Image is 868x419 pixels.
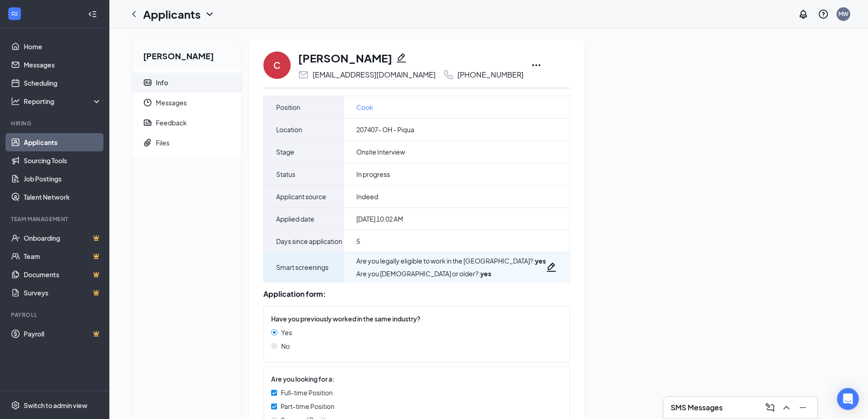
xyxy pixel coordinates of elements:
span: Full-time Position [281,388,333,398]
a: OnboardingCrown [24,229,102,247]
svg: ChevronLeft [128,9,139,20]
div: Open Intercom Messenger [837,388,859,410]
svg: Pencil [396,52,407,63]
svg: Clock [143,98,152,107]
h1: Applicants [143,6,200,22]
span: Are you looking for a: [271,374,334,384]
span: Days since application [276,236,342,247]
span: 5 [356,237,360,246]
a: Scheduling [24,74,102,92]
a: TeamCrown [24,247,102,265]
a: Home [24,37,102,56]
span: Have you previously worked in the same industry? [271,314,421,324]
span: 207407- OH - Piqua [356,125,414,134]
svg: Phone [443,69,454,80]
svg: QuestionInfo [818,9,829,20]
h2: [PERSON_NAME] [132,39,241,69]
svg: ChevronUp [781,402,792,413]
a: ContactCardInfo [132,72,241,93]
svg: Paperclip [143,138,152,147]
div: Info [156,78,168,87]
div: Reporting [24,97,102,106]
button: ChevronUp [779,400,794,415]
svg: Ellipses [531,60,542,71]
span: Stage [276,146,294,157]
a: Applicants [24,133,102,151]
a: ReportFeedback [132,113,241,133]
svg: Notifications [798,9,809,20]
span: Location [276,124,302,135]
a: Talent Network [24,188,102,206]
span: No [281,341,290,351]
span: Part-time Position [281,401,334,411]
span: Applicant source [276,191,326,202]
div: Hiring [11,119,100,127]
span: Applied date [276,213,314,224]
div: C [273,59,281,72]
div: Switch to admin view [24,401,87,410]
svg: Email [298,69,309,80]
span: Smart screenings [276,262,329,273]
div: Are you legally eligible to work in the [GEOGRAPHIC_DATA]? : [356,256,546,265]
a: SurveysCrown [24,284,102,302]
svg: Collapse [88,10,97,19]
a: PayrollCrown [24,325,102,343]
span: In progress [356,170,390,179]
svg: Analysis [11,97,20,106]
span: Status [276,169,295,180]
div: Application form: [263,290,570,299]
span: Position [276,102,300,113]
h3: SMS Messages [671,403,723,413]
strong: yes [480,269,491,278]
div: Payroll [11,311,100,319]
span: Onsite Interview [356,147,405,156]
svg: Report [143,118,152,127]
div: MW [838,10,848,18]
button: Minimize [796,400,810,415]
svg: ContactCard [143,78,152,87]
strong: yes [535,257,546,265]
span: Yes [281,327,292,337]
span: [DATE] 10:02 AM [356,214,403,223]
div: Feedback [156,118,187,127]
span: Messages [156,93,234,113]
div: [PHONE_NUMBER] [457,70,524,79]
div: [EMAIL_ADDRESS][DOMAIN_NAME] [313,70,436,79]
a: Cook [356,102,373,112]
a: Messages [24,56,102,74]
div: Files [156,138,169,147]
h1: [PERSON_NAME] [298,50,392,66]
a: DocumentsCrown [24,265,102,284]
svg: Pencil [546,262,557,273]
svg: Settings [11,401,20,410]
a: PaperclipFiles [132,133,241,153]
svg: ComposeMessage [765,402,776,413]
svg: ChevronDown [204,9,215,20]
a: ClockMessages [132,93,241,113]
div: Are you [DEMOGRAPHIC_DATA] or older? : [356,269,546,278]
svg: Minimize [797,402,808,413]
button: ComposeMessage [763,400,777,415]
div: Team Management [11,215,100,223]
a: Job Postings [24,170,102,188]
span: Indeed [356,192,378,201]
svg: WorkstreamLogo [10,9,19,18]
a: Sourcing Tools [24,151,102,170]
